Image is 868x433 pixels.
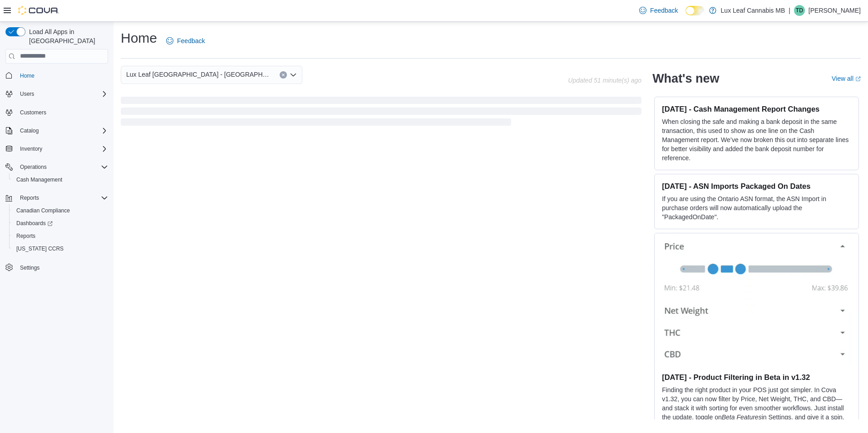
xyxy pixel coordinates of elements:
span: Customers [20,109,46,116]
a: Settings [16,262,43,273]
span: Feedback [650,6,678,15]
button: Home [2,69,112,82]
input: Dark Mode [686,6,705,15]
p: [PERSON_NAME] [809,5,861,16]
a: Dashboards [13,218,56,229]
span: Settings [16,261,108,273]
span: Users [20,90,34,98]
button: Clear input [280,71,287,79]
button: Catalog [16,125,42,136]
a: Feedback [636,1,681,20]
h3: [DATE] - Cash Management Report Changes [662,104,851,113]
button: Inventory [2,143,112,155]
p: Finding the right product in your POS just got simpler. In Cova v1.32, you can now filter by Pric... [662,385,851,431]
span: Dashboards [13,218,108,229]
button: Canadian Compliance [9,204,112,217]
a: Home [16,70,38,81]
span: Catalog [16,125,108,136]
em: Beta Features [722,413,762,421]
span: Reports [20,194,39,202]
span: Washington CCRS [13,243,108,254]
span: Inventory [16,143,108,154]
a: Reports [13,231,39,241]
p: | [789,5,790,16]
span: TD [796,5,803,16]
span: Operations [16,162,108,172]
h3: [DATE] - Product Filtering in Beta in v1.32 [662,373,851,382]
span: Customers [16,107,108,118]
span: Operations [20,163,47,171]
a: [US_STATE] CCRS [13,243,67,254]
span: Load All Apps in [GEOGRAPHIC_DATA] [25,27,108,45]
span: Reports [16,192,108,203]
button: Users [2,88,112,100]
span: Loading [121,98,641,128]
h2: What's new [652,71,719,86]
span: Inventory [20,145,42,153]
p: If you are using the Ontario ASN format, the ASN Import in purchase orders will now automatically... [662,194,851,221]
button: Reports [2,192,112,204]
span: Lux Leaf [GEOGRAPHIC_DATA] - [GEOGRAPHIC_DATA] [126,69,271,80]
a: Dashboards [9,217,112,230]
span: Reports [13,231,108,241]
button: Cash Management [9,173,112,186]
button: Operations [16,162,50,172]
a: View allExternal link [832,75,861,82]
button: Reports [16,192,43,203]
h1: Home [121,29,157,47]
span: Cash Management [13,174,108,185]
a: Canadian Compliance [13,205,74,216]
span: Settings [20,264,39,271]
span: Cash Management [16,176,62,183]
button: Customers [2,106,112,119]
p: Updated 51 minute(s) ago [568,77,641,84]
button: Catalog [2,124,112,137]
span: Catalog [20,127,39,134]
button: Users [16,89,38,99]
button: Reports [9,230,112,242]
a: Customers [16,107,50,118]
button: Operations [2,161,112,173]
a: Cash Management [13,174,66,185]
p: Lux Leaf Cannabis MB [721,5,785,16]
span: Home [16,70,108,81]
span: Home [20,72,35,79]
span: Canadian Compliance [13,205,108,216]
h3: [DATE] - ASN Imports Packaged On Dates [662,182,851,191]
button: [US_STATE] CCRS [9,242,112,255]
span: Dashboards [16,220,53,227]
span: Dark Mode [686,15,686,16]
span: Users [16,89,108,99]
a: Feedback [163,32,208,50]
span: Canadian Compliance [16,207,70,214]
svg: External link [855,76,861,82]
span: [US_STATE] CCRS [16,245,64,252]
nav: Complex example [5,65,108,298]
p: When closing the safe and making a bank deposit in the same transaction, this used to show as one... [662,117,851,162]
span: Feedback [177,36,205,45]
img: Cova [18,6,59,15]
div: Theo Dorge [794,5,805,16]
button: Inventory [16,143,46,154]
button: Open list of options [290,71,297,79]
span: Reports [16,232,35,240]
button: Settings [2,261,112,274]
